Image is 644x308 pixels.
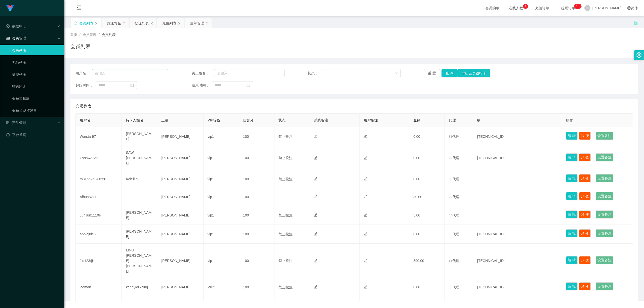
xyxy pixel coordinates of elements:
[364,118,378,122] span: 用户备注
[243,118,254,122] span: 信誉分
[596,192,613,200] button: 设置备注
[150,22,153,25] i: 图标: close
[364,259,367,262] i: 图标: edit
[413,118,420,122] span: 金额
[449,177,459,181] span: 非代理
[12,57,60,67] a: 充值列表
[533,6,552,10] span: 充值订单
[122,127,157,146] td: [PERSON_NAME]
[576,4,578,9] p: 1
[6,36,26,40] span: 会员管理
[506,6,526,10] span: 在线人数
[12,81,60,92] a: 赠送彩金
[75,83,96,88] span: 起始时间：
[12,45,60,55] a: 会员列表
[12,94,60,104] a: 会员加扣款
[70,42,91,50] h1: 会员列表
[477,118,480,122] span: ip
[157,146,203,170] td: [PERSON_NAME]
[157,244,203,278] td: [PERSON_NAME]
[314,232,317,236] i: 图标: edit
[574,4,581,9] sup: 18
[566,132,578,140] button: 编 辑
[449,195,459,199] span: 非代理
[473,278,562,296] td: [TECHNICAL_ID]
[6,24,10,28] i: 图标: check-circle-o
[364,232,367,236] i: 图标: edit
[409,244,445,278] td: 390.00
[107,18,121,28] div: 赠送彩金
[633,20,638,25] i: 图标: unlock
[70,0,88,16] i: 图标: menu-fold
[409,188,445,206] td: 30.00
[190,18,204,28] div: 注单管理
[627,6,631,10] i: 图标: global
[579,229,591,237] button: 账 变
[122,225,157,244] td: [PERSON_NAME]
[79,18,93,28] div: 会员列表
[449,232,459,236] span: 非代理
[6,121,26,125] span: 产品管理
[596,153,613,161] button: 设置备注
[192,71,214,76] span: 员工姓名：
[559,6,578,10] span: 提现订单
[596,210,613,218] button: 设置备注
[76,146,122,170] td: Cysaw3232
[162,18,176,28] div: 充值列表
[6,121,10,124] i: 图标: appstore-o
[579,282,591,290] button: 账 变
[123,22,126,25] i: 图标: close
[122,206,157,225] td: [PERSON_NAME]
[79,33,80,37] span: /
[596,282,613,290] button: 设置备注
[12,69,60,79] a: 提现列表
[395,72,398,75] i: 图标: down
[579,210,591,218] button: 账 变
[239,146,274,170] td: 100
[566,256,578,264] button: 编 辑
[239,225,274,244] td: 100
[75,71,92,76] span: 用户名：
[314,285,317,289] i: 图标: edit
[75,103,92,109] span: 会员列表
[314,177,317,181] i: 图标: edit
[6,36,10,40] i: 图标: table
[449,285,459,289] span: 非代理
[204,244,239,278] td: vip1
[441,69,458,77] button: 查 询
[157,127,203,146] td: [PERSON_NAME]
[278,232,293,236] span: 禁止投注
[596,256,613,264] button: 设置备注
[566,282,578,290] button: 编 辑
[314,135,317,138] i: 图标: edit
[409,225,445,244] td: 0.00
[314,213,317,217] i: 图标: edit
[95,22,98,25] i: 图标: close
[161,118,168,122] span: 上级
[364,285,367,289] i: 图标: edit
[596,229,613,237] button: 设置备注
[473,244,562,278] td: [TECHNICAL_ID]
[278,118,286,122] span: 状态
[178,22,181,25] i: 图标: close
[578,4,580,9] p: 8
[192,83,212,88] span: 结束时间：
[122,146,157,170] td: SAW [PERSON_NAME]
[278,259,293,263] span: 禁止投注
[157,225,203,244] td: [PERSON_NAME]
[204,278,239,296] td: VIP2
[122,244,157,278] td: LING [PERSON_NAME] [PERSON_NAME]
[76,206,122,225] td: JunJun1110e
[278,177,293,181] span: 禁止投注
[566,229,578,237] button: 编 辑
[449,156,459,160] span: 非代理
[314,259,317,262] i: 图标: edit
[157,278,203,296] td: [PERSON_NAME]
[449,135,459,139] span: 非代理
[99,33,100,37] span: /
[92,69,168,77] input: 请输入
[566,118,573,122] span: 操作
[76,225,122,244] td: applejuic3
[126,118,143,122] span: 持卡人姓名
[74,21,77,25] i: 图标: sync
